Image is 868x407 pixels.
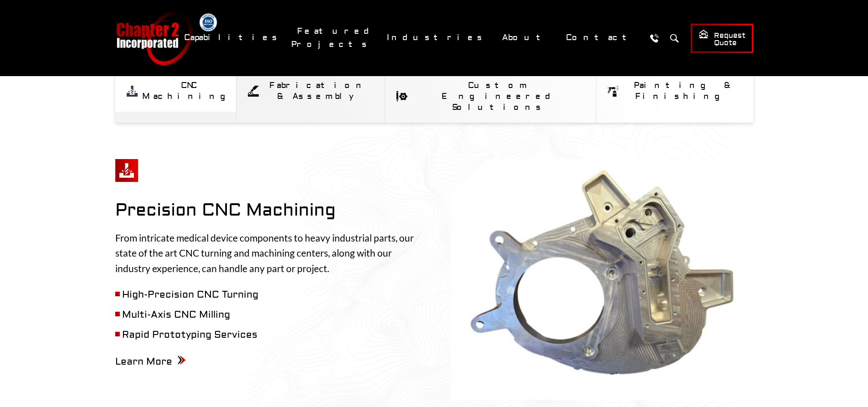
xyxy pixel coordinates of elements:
[291,21,376,54] a: Featured Projects
[115,70,236,112] a: CNC Machining
[115,355,186,368] a: Learn More
[178,28,287,47] a: Capabilities
[115,200,417,221] h2: Precision CNC Machining
[699,29,745,48] span: Request Quote
[115,287,417,303] li: High-Precision CNC Turning
[596,70,753,112] a: Painting & Finishing
[115,307,417,323] li: Multi-Axis CNC Milling
[115,327,417,343] li: Rapid Prototyping Services
[412,80,585,113] div: Custom Engineered Solutions
[496,28,555,47] a: About
[560,28,642,47] a: Contact
[666,30,683,46] button: Search
[263,80,374,102] div: Fabrication & Assembly
[115,11,193,65] a: Chapter 2 Incorporated
[115,230,417,276] p: From intricate medical device components to heavy industrial parts, our state of the art CNC turn...
[142,80,236,102] div: CNC Machining
[691,24,753,53] a: Request Quote
[623,80,741,102] div: Painting & Finishing
[646,30,663,46] a: Call Us
[236,70,385,112] a: Fabrication & Assembly
[381,28,492,47] a: Industries
[385,70,596,123] a: Custom Engineered Solutions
